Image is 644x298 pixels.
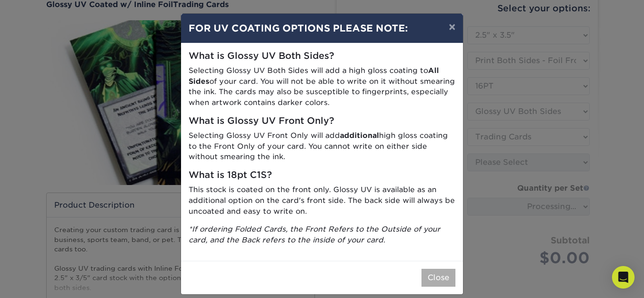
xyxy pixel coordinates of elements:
button: Close [421,269,455,287]
p: This stock is coated on the front only. Glossy UV is available as an additional option on the car... [189,185,455,217]
h5: What is Glossy UV Both Sides? [189,51,455,62]
i: *If ordering Folded Cards, the Front Refers to the Outside of your card, and the Back refers to t... [189,225,440,244]
h5: What is 18pt C1S? [189,170,455,181]
h4: FOR UV COATING OPTIONS PLEASE NOTE: [189,21,455,35]
div: Open Intercom Messenger [612,266,635,289]
button: × [441,14,463,40]
strong: additional [340,131,379,140]
strong: All Sides [189,66,439,86]
p: Selecting Glossy UV Both Sides will add a high gloss coating to of your card. You will not be abl... [189,65,455,108]
p: Selecting Glossy UV Front Only will add high gloss coating to the Front Only of your card. You ca... [189,130,455,162]
h5: What is Glossy UV Front Only? [189,116,455,127]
